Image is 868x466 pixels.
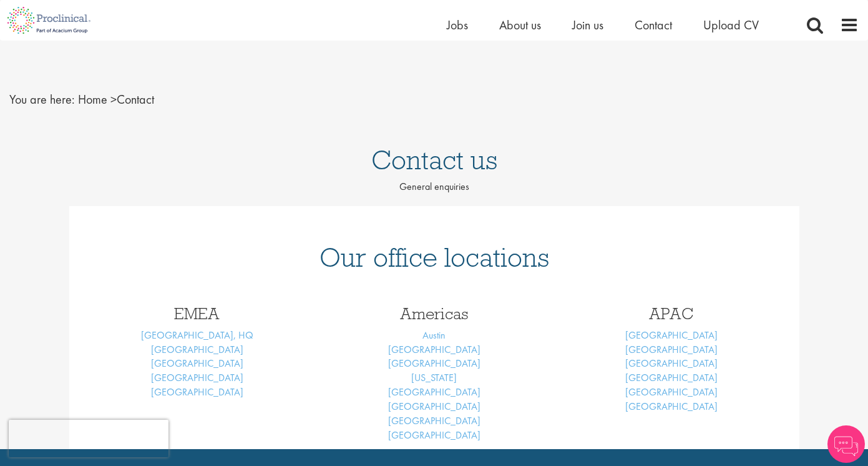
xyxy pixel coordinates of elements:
[9,420,168,457] iframe: reCAPTCHA
[110,91,117,107] span: >
[388,429,480,442] a: [GEOGRAPHIC_DATA]
[88,305,306,322] h3: EMEA
[625,329,718,342] a: [GEOGRAPHIC_DATA]
[422,329,446,342] a: Austin
[151,385,243,399] a: [GEOGRAPHIC_DATA]
[635,17,672,33] a: Contact
[9,91,75,107] span: You are here:
[388,385,480,399] a: [GEOGRAPHIC_DATA]
[141,329,253,342] a: [GEOGRAPHIC_DATA], HQ
[388,357,480,370] a: [GEOGRAPHIC_DATA]
[78,91,154,107] span: Contact
[625,357,718,370] a: [GEOGRAPHIC_DATA]
[447,17,468,33] a: Jobs
[411,371,457,384] a: [US_STATE]
[151,343,243,356] a: [GEOGRAPHIC_DATA]
[151,357,243,370] a: [GEOGRAPHIC_DATA]
[325,305,544,322] h3: Americas
[625,343,718,356] a: [GEOGRAPHIC_DATA]
[388,343,480,356] a: [GEOGRAPHIC_DATA]
[703,17,759,33] a: Upload CV
[78,91,107,107] a: breadcrumb link to Home
[562,305,781,322] h3: APAC
[625,385,718,399] a: [GEOGRAPHIC_DATA]
[499,17,541,33] a: About us
[572,17,603,33] a: Join us
[388,400,480,413] a: [GEOGRAPHIC_DATA]
[625,400,718,413] a: [GEOGRAPHIC_DATA]
[151,371,243,384] a: [GEOGRAPHIC_DATA]
[88,244,781,271] h1: Our office locations
[388,414,480,427] a: [GEOGRAPHIC_DATA]
[625,371,718,384] a: [GEOGRAPHIC_DATA]
[827,425,865,463] img: Chatbot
